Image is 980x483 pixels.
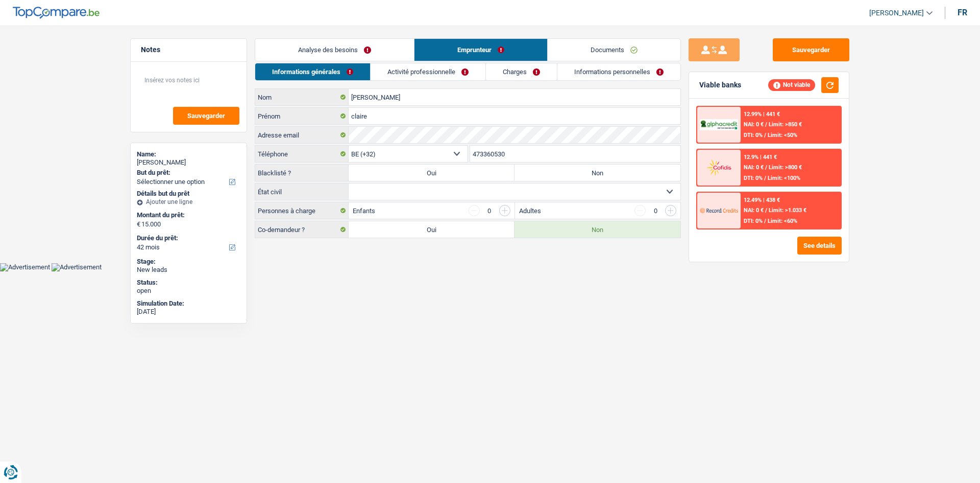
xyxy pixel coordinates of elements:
div: [DATE] [137,308,240,316]
a: Informations générales [255,63,370,80]
label: Oui [349,165,514,181]
div: Simulation Date: [137,300,240,308]
label: Co-demandeur ? [255,221,349,238]
span: € [137,220,140,228]
span: / [765,207,767,214]
label: Adultes [519,208,541,214]
span: DTI: 0% [744,218,763,224]
label: Téléphone [255,146,349,162]
input: 401020304 [470,146,681,162]
h5: Notes [141,45,236,54]
button: Sauvegarder [173,107,239,125]
div: open [137,287,240,295]
div: 12.99% | 441 € [744,111,780,118]
span: NAI: 0 € [744,121,764,128]
span: Limit: <50% [768,132,797,139]
div: 12.9% | 441 € [744,154,777,160]
label: Non [514,165,680,181]
span: / [764,132,766,139]
div: fr [958,8,967,17]
a: Activité professionnelle [371,63,485,80]
div: 0 [651,208,660,214]
div: Status: [137,279,240,287]
label: Non [514,221,680,238]
div: [PERSON_NAME] [137,158,240,167]
label: Personnes à charge [255,202,349,219]
img: Advertisement [52,263,102,271]
label: Prénom [255,108,349,124]
span: [PERSON_NAME] [869,9,924,17]
span: Limit: >850 € [769,121,802,128]
a: Analyse des besoins [255,39,414,61]
label: But du prêt: [137,169,238,177]
span: / [765,121,767,128]
label: Durée du prêt: [137,234,238,242]
label: Enfants [353,208,375,214]
button: Sauvegarder [773,38,849,61]
a: Informations personnelles [557,63,680,80]
span: / [764,218,766,224]
label: État civil [255,183,349,200]
label: Montant du prêt: [137,211,238,219]
span: Limit: <60% [768,218,797,224]
div: Détails but du prêt [137,190,240,198]
a: Documents [548,39,680,61]
img: Record Credits [700,201,738,220]
label: Oui [349,221,514,238]
a: Charges [486,63,557,80]
label: Nom [255,89,349,105]
div: Viable banks [699,81,741,89]
img: TopCompare Logo [13,7,100,19]
button: See details [797,237,842,255]
div: Ajouter une ligne [137,198,240,205]
span: / [765,164,767,171]
span: Limit: >1.033 € [769,207,806,214]
span: NAI: 0 € [744,164,764,171]
span: Limit: <100% [768,175,800,181]
span: Limit: >800 € [769,164,802,171]
div: Not viable [768,79,815,90]
img: AlphaCredit [700,119,738,131]
a: [PERSON_NAME] [861,5,933,21]
label: Blacklisté ? [255,165,349,181]
div: Stage: [137,258,240,266]
span: DTI: 0% [744,175,763,181]
a: Emprunteur [414,39,547,61]
img: Cofidis [700,158,738,177]
span: / [764,175,766,181]
label: Adresse email [255,127,349,143]
span: NAI: 0 € [744,207,764,214]
div: Name: [137,150,240,158]
div: New leads [137,266,240,274]
span: DTI: 0% [744,132,763,139]
div: 12.49% | 438 € [744,197,780,203]
div: 0 [485,208,494,214]
span: Sauvegarder [187,112,225,119]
